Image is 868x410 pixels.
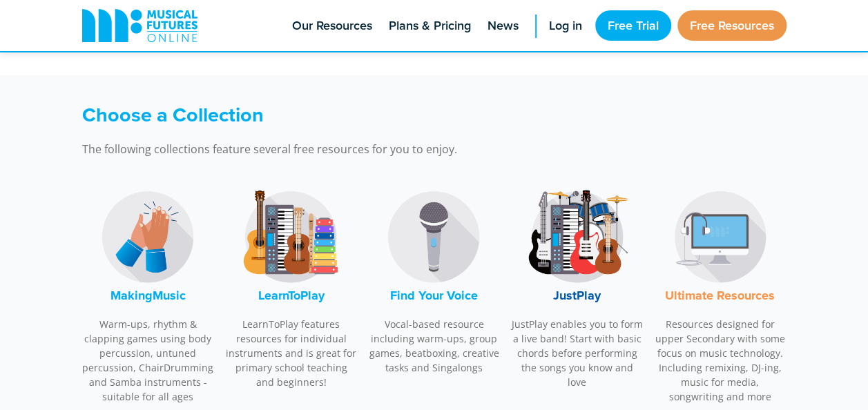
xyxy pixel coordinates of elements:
[511,317,644,389] p: JustPlay enables you to form a live band! Start with basic chords before performing the songs you...
[96,185,200,289] img: MakingMusic Logo
[511,178,644,397] a: JustPlay LogoJustPlay JustPlay enables you to form a live band! Start with basic chords before pe...
[110,286,186,304] font: MakingMusic
[595,10,671,41] a: Free Trial
[382,185,485,289] img: Find Your Voice Logo
[553,286,601,304] font: JustPlay
[82,141,621,157] p: The following collections feature several free resources for you to enjoy.
[654,317,787,404] p: Resources designed for upper Secondary with some focus on music technology. Including remixing, D...
[225,178,358,397] a: LearnToPlay LogoLearnToPlay LearnToPlay features resources for individual instruments and is grea...
[525,185,629,289] img: JustPlay Logo
[82,103,621,127] h3: Choose a Collection
[225,317,358,389] p: LearnToPlay features resources for individual instruments and is great for primary school teachin...
[488,17,519,35] span: News
[292,17,372,35] span: Our Resources
[368,317,501,375] p: Vocal-based resource including warm-ups, group games, beatboxing, creative tasks and Singalongs
[258,286,324,304] font: LearnToPlay
[677,10,787,41] a: Free Resources
[549,17,582,35] span: Log in
[239,185,343,289] img: LearnToPlay Logo
[82,317,215,404] p: Warm-ups, rhythm & clapping games using body percussion, untuned percussion, ChairDrumming and Sa...
[390,286,478,304] font: Find Your Voice
[368,178,501,382] a: Find Your Voice LogoFind Your Voice Vocal-based resource including warm-ups, group games, beatbox...
[668,185,772,289] img: Music Technology Logo
[389,17,471,35] span: Plans & Pricing
[665,286,775,304] font: Ultimate Resources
